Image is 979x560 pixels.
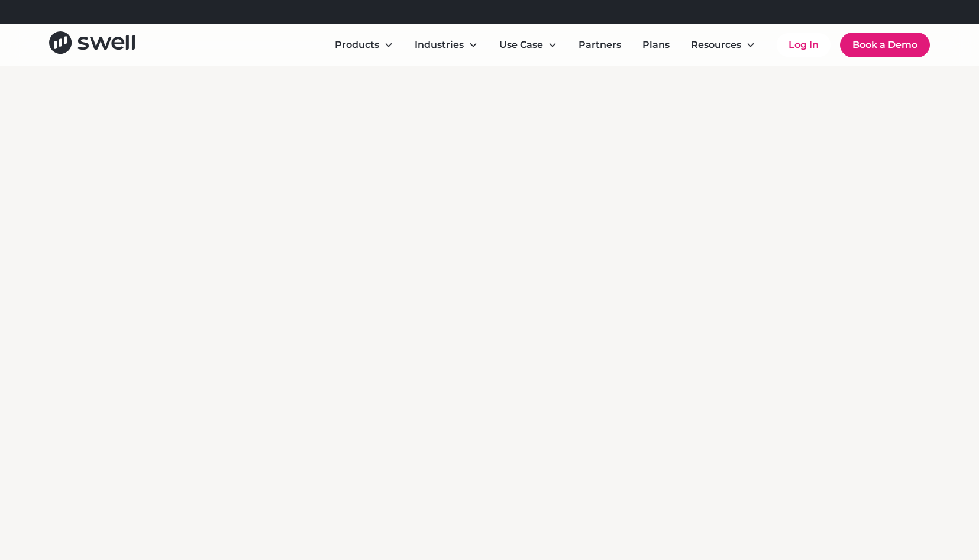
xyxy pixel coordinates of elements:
div: Industries [415,38,464,52]
div: Products [335,38,379,52]
div: Products [325,33,403,57]
div: Use Case [490,33,567,57]
a: home [49,31,135,58]
div: Resources [681,33,765,57]
p: Swell helps multi-location healthcare orgs roll out and monitor feedback programs that improve em... [111,429,431,477]
a: Log In [777,33,831,57]
div: Watch Video [126,499,189,513]
h2: Turnkey Solutions for Healthcare Feedback [111,347,431,415]
div: Resources [691,38,741,52]
div: Refer a clinic, get $300! [399,5,561,19]
a: Partners [569,33,631,57]
div: Use Case [499,38,543,52]
div: Industries [405,33,487,57]
a: Book a Demo [840,33,930,57]
a: Plans [633,33,679,57]
a: Learn More [508,6,561,17]
a: open lightbox [111,491,225,521]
